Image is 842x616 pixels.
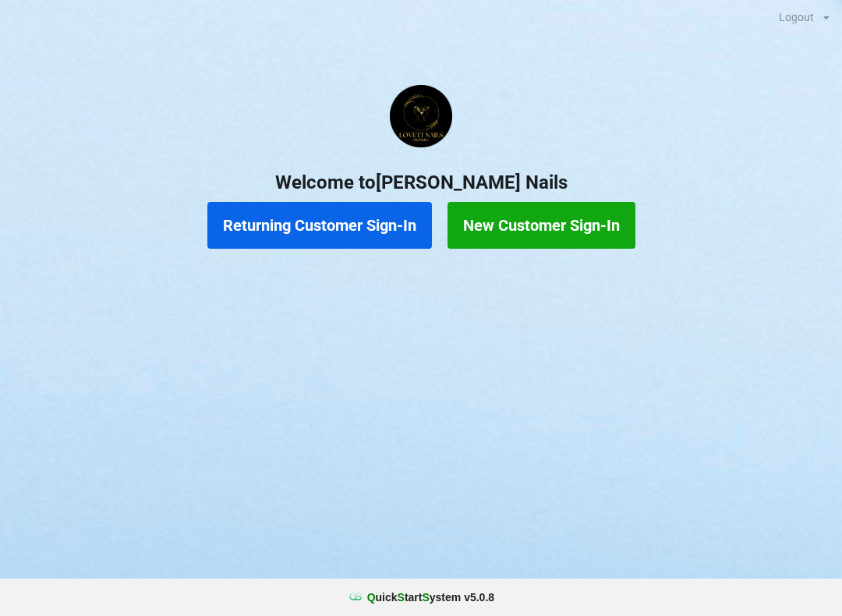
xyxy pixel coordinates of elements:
[779,12,814,23] div: Logout
[367,591,376,604] span: Q
[367,589,494,605] b: uick tart ystem v 5.0.8
[398,591,405,604] span: S
[422,591,429,604] span: S
[207,202,432,249] button: Returning Customer Sign-In
[348,589,363,605] img: favicon.ico
[448,202,635,249] button: New Customer Sign-In
[390,85,452,147] img: Lovett1.png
